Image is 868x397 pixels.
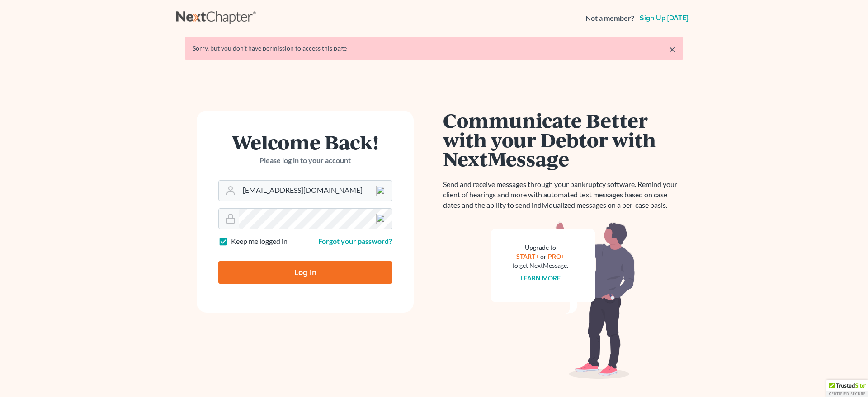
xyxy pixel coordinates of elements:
h1: Welcome Back! [218,132,392,152]
a: START+ [516,252,539,260]
img: npw-badge-icon-locked.svg [376,186,387,196]
span: or [540,252,547,260]
a: Forgot your password? [318,237,392,245]
a: × [669,44,675,55]
div: Upgrade to [512,243,568,252]
img: nextmessage_bg-59042aed3d76b12b5cd301f8e5b87938c9018125f34e5fa2b7a6b67550977c72.svg [491,221,635,379]
div: to get NextMessage. [512,261,568,270]
img: npw-badge-icon-locked.svg [376,214,387,224]
p: Please log in to your account [218,155,392,166]
div: Sorry, but you don't have permission to access this page [193,44,675,53]
div: TrustedSite Certified [826,380,868,397]
a: PRO+ [548,252,565,260]
p: Send and receive messages through your bankruptcy software. Remind your client of hearings and mo... [443,179,683,210]
h1: Communicate Better with your Debtor with NextMessage [443,111,683,168]
strong: Not a member? [585,13,634,23]
input: Email Address [239,181,392,201]
input: Log In [218,261,392,284]
label: Keep me logged in [231,236,288,247]
a: Sign up [DATE]! [638,14,692,22]
a: Learn more [520,274,561,282]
